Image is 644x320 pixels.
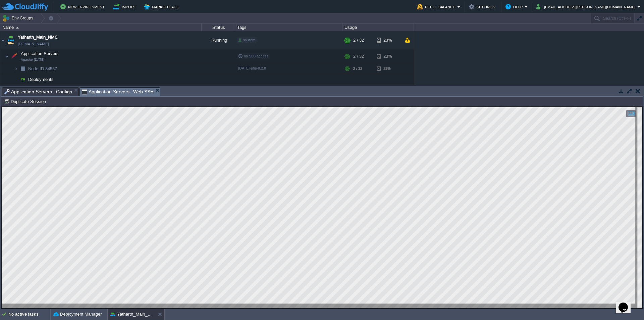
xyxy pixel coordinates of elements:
span: Application Servers [20,51,60,56]
button: [EMAIL_ADDRESS][PERSON_NAME][DOMAIN_NAME] [536,3,637,11]
a: Yatharth_Main_NMC [18,34,58,41]
div: 23% [377,50,398,63]
div: 23% [377,31,398,49]
button: Yatharth_Main_NMC [110,311,153,318]
button: New Environment [60,3,107,11]
div: Running [202,31,235,49]
div: Name [1,24,201,31]
button: Import [113,3,138,11]
button: Deployment Manager [53,311,102,318]
div: 2 / 32 [353,31,364,49]
div: 2 / 32 [353,63,362,74]
button: Help [505,3,525,11]
img: AMDAwAAAACH5BAEAAAAALAAAAAABAAEAAAICRAEAOw== [5,50,9,63]
iframe: chat widget [616,293,637,313]
span: [DATE]-php-8.2.8 [238,66,266,70]
span: Application Servers : Web SSH [82,88,154,96]
img: AMDAwAAAACH5BAEAAAAALAAAAAABAAEAAAICRAEAOw== [0,31,6,49]
button: Refill Balance [417,3,457,11]
img: AMDAwAAAACH5BAEAAAAALAAAAAABAAEAAAICRAEAOw== [6,31,15,49]
img: AMDAwAAAACH5BAEAAAAALAAAAAABAAEAAAICRAEAOw== [18,74,28,85]
div: 23% [377,63,398,74]
img: AMDAwAAAACH5BAEAAAAALAAAAAABAAEAAAICRAEAOw== [14,63,18,74]
div: system [237,37,257,43]
img: AMDAwAAAACH5BAEAAAAALAAAAAABAAEAAAICRAEAOw== [14,74,18,85]
img: AMDAwAAAACH5BAEAAAAALAAAAAABAAEAAAICRAEAOw== [18,63,28,74]
div: Status [202,24,235,31]
span: Apache [DATE] [21,58,45,62]
button: Settings [469,3,497,11]
a: [DOMAIN_NAME] [18,41,49,47]
img: AMDAwAAAACH5BAEAAAAALAAAAAABAAEAAAICRAEAOw== [16,27,19,29]
button: Duplicate Session [4,98,48,104]
span: 84557 [28,66,58,72]
div: Tags [235,24,342,31]
span: Node ID: [28,66,45,71]
a: Node ID:84557 [28,66,58,72]
span: no SLB access [238,54,269,58]
span: Application Servers : Configs [4,88,72,96]
button: Env Groups [2,13,36,23]
button: Marketplace [144,3,181,11]
div: Usage [343,24,414,31]
div: 2 / 32 [353,50,364,63]
div: No active tasks [8,309,50,320]
a: Deployments [28,77,55,82]
img: CloudJiffy [2,3,48,11]
img: AMDAwAAAACH5BAEAAAAALAAAAAABAAEAAAICRAEAOw== [9,50,18,63]
a: Application ServersApache [DATE] [20,51,60,56]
